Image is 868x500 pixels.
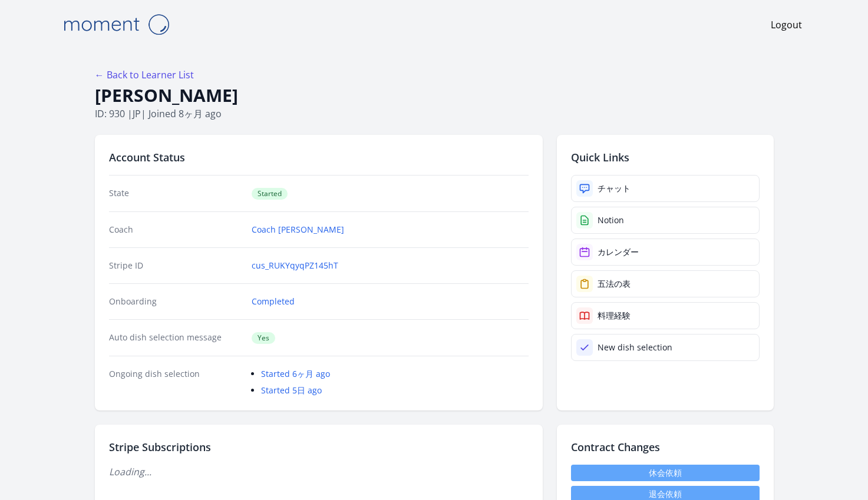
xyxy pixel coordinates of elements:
[598,342,672,353] div: New dish selection
[109,332,243,344] dt: Auto dish selection message
[109,439,529,455] h2: Stripe Subscriptions
[133,107,141,120] span: jp
[109,224,243,236] dt: Coach
[57,9,175,39] img: Moment
[571,207,760,234] a: Notion
[109,296,243,307] dt: Onboarding
[109,465,529,479] p: Loading...
[571,439,760,455] h2: Contract Changes
[95,107,774,121] p: ID: 930 | | Joined 8ヶ月 ago
[571,149,760,165] h2: Quick Links
[261,368,330,379] a: Started 6ヶ月 ago
[598,183,631,194] div: チャット
[598,214,624,226] div: Notion
[771,18,802,32] a: Logout
[571,334,760,361] a: New dish selection
[95,84,774,107] h1: [PERSON_NAME]
[598,278,631,290] div: 五法の表
[571,465,760,481] a: 休会依頼
[252,296,295,307] a: Completed
[109,368,243,396] dt: Ongoing dish selection
[252,332,275,344] span: Yes
[109,149,529,165] h2: Account Status
[252,224,344,236] a: Coach [PERSON_NAME]
[571,175,760,202] a: チャット
[261,385,322,396] a: Started 5日 ago
[571,270,760,297] a: 五法の表
[109,187,243,200] dt: State
[109,260,243,271] dt: Stripe ID
[571,239,760,266] a: カレンダー
[252,188,288,200] span: Started
[598,246,639,258] div: カレンダー
[252,260,338,271] a: cus_RUKYqyqPZ145hT
[95,68,194,81] a: ← Back to Learner List
[571,302,760,329] a: 料理経験
[598,310,631,322] div: 料理経験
